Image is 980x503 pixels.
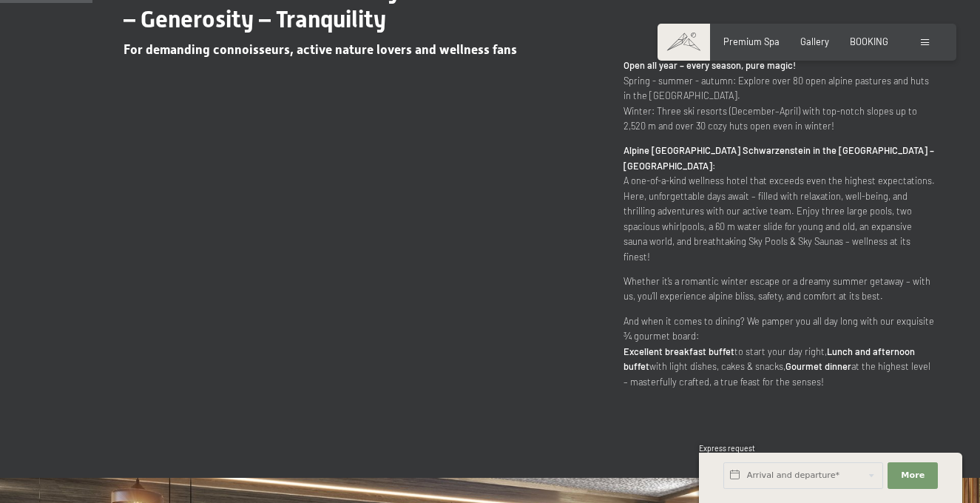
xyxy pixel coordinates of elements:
[624,143,936,264] p: A one-of-a-kind wellness hotel that exceeds even the highest expectations. Here, unforgettable da...
[850,36,888,47] a: BOOKING
[624,59,796,71] strong: Open all year – every season, pure magic!
[624,274,936,304] p: Whether it’s a romantic winter escape or a dreamy summer getaway – with us, you’ll experience alp...
[624,345,734,357] strong: Excellent breakfast buffet
[723,36,780,47] a: Premium Spa
[888,462,938,489] button: More
[901,470,925,482] span: More
[785,360,851,372] strong: Gourmet dinner
[124,42,517,57] span: For demanding connoisseurs, active nature lovers and wellness fans
[800,36,829,47] a: Gallery
[624,58,936,133] p: Spring - summer - autumn: Explore over 80 open alpine pastures and huts in the [GEOGRAPHIC_DATA]....
[624,144,934,171] strong: Alpine [GEOGRAPHIC_DATA] Schwarzenstein in the [GEOGRAPHIC_DATA] – [GEOGRAPHIC_DATA]:
[699,444,755,453] span: Express request
[624,314,936,389] p: And when it comes to dining? We pamper you all day long with our exquisite ¾ gourmet board: to st...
